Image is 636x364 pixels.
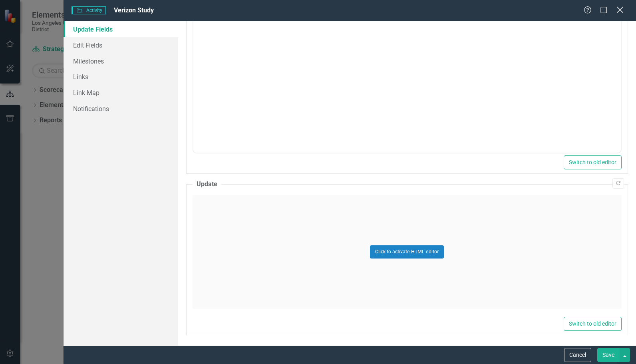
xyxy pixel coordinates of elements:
legend: Update [193,180,221,189]
span: Activity [72,6,105,14]
button: Cancel [564,348,591,362]
button: Click to activate HTML editor [370,245,444,258]
span: Verizon Study [114,6,154,14]
a: Link Map [64,85,178,101]
button: Switch to old editor [564,317,622,331]
a: Update Fields [64,21,178,37]
button: Switch to old editor [564,155,622,169]
a: Notifications [64,101,178,117]
a: Edit Fields [64,37,178,53]
a: Links [64,69,178,85]
button: Save [597,348,620,362]
iframe: Rich Text Area [193,13,621,153]
a: Milestones [64,53,178,69]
